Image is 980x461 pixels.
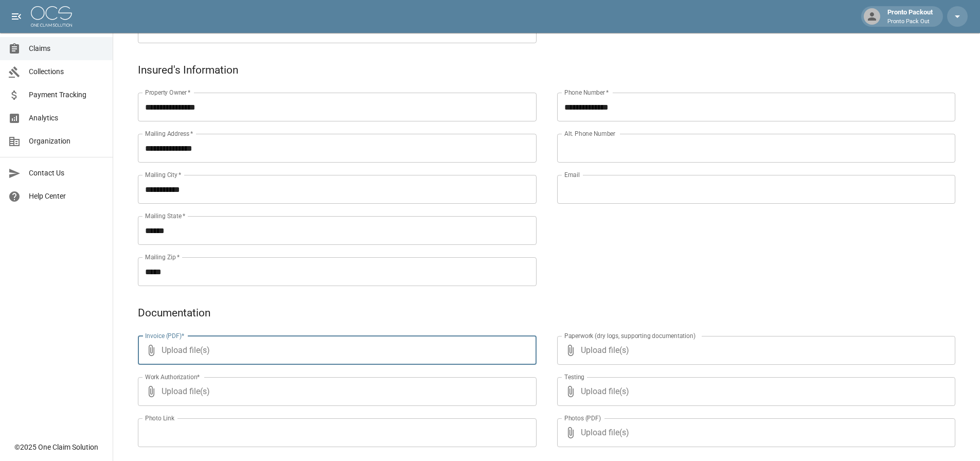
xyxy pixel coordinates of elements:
[145,414,174,422] label: Photo Link
[564,331,696,340] label: Paperwork (dry logs, supporting documentation)
[29,136,104,147] span: Organization
[29,66,104,77] span: Collections
[29,43,104,54] span: Claims
[564,88,609,97] label: Phone Number
[162,336,509,365] span: Upload file(s)
[581,377,928,406] span: Upload file(s)
[29,168,104,179] span: Contact Us
[564,170,580,179] label: Email
[29,113,104,123] span: Analytics
[14,442,98,452] div: © 2025 One Claim Solution
[564,129,615,138] label: Alt. Phone Number
[581,418,928,447] span: Upload file(s)
[564,414,601,422] label: Photos (PDF)
[145,253,180,261] label: Mailing Zip
[162,377,509,406] span: Upload file(s)
[887,17,933,26] p: Pronto Pack Out
[145,88,191,97] label: Property Owner
[6,6,27,27] button: open drawer
[145,129,193,138] label: Mailing Address
[145,170,182,179] label: Mailing City
[29,90,104,100] span: Payment Tracking
[31,6,72,27] img: ocs-logo-white-transparent.png
[581,336,928,365] span: Upload file(s)
[145,373,200,381] label: Work Authorization*
[564,373,584,381] label: Testing
[145,331,185,340] label: Invoice (PDF)*
[29,191,104,202] span: Help Center
[883,7,937,26] div: Pronto Packout
[145,211,185,220] label: Mailing State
